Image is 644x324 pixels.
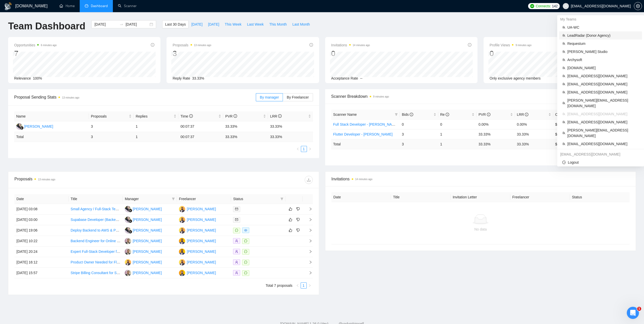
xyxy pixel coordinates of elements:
a: searchScanner [118,4,137,8]
a: 1 [301,283,306,288]
a: MG[PERSON_NAME] [179,239,216,243]
span: [EMAIL_ADDRESS][DOMAIN_NAME] [567,89,639,95]
span: [PERSON_NAME][EMAIL_ADDRESS][DOMAIN_NAME] [567,127,639,139]
time: 13 minutes ago [38,178,55,181]
a: FF[PERSON_NAME] [125,217,162,221]
span: info-circle [234,114,237,118]
span: filter [395,113,398,116]
span: team [562,112,565,116]
button: like [287,217,294,223]
div: [PERSON_NAME] [187,227,216,233]
span: Status [233,196,278,202]
span: 100% [33,76,42,80]
span: -- [360,76,362,80]
span: info-circle [189,114,193,118]
span: PVR [225,114,237,118]
th: Name [14,111,89,121]
td: [DATE] 10:22 [14,236,69,246]
span: team [562,131,565,135]
img: DP [179,217,185,223]
div: Оцініть бесіду [9,173,70,179]
span: If you're interested in applying for jobs that are restricted… [13,115,68,124]
span: CPR [555,112,567,117]
span: Bids [402,112,413,117]
a: DP[PERSON_NAME] [179,228,216,232]
span: message [244,239,247,242]
td: 33.33 % [515,139,553,149]
td: 1 [134,132,178,142]
td: 0 [400,119,438,129]
td: Deploy Backend to AWS & Publish Flutter App [69,225,123,236]
span: like [289,228,292,232]
th: Invitation Letter [451,192,510,202]
a: DP[PERSON_NAME] [179,217,216,221]
div: [PERSON_NAME] [133,206,162,212]
div: dima.mirov@gigradar.io [557,150,644,158]
span: right [308,284,311,287]
span: user [564,4,568,8]
a: Backend Engineer for Online Community Platform [71,239,149,243]
td: 3 [89,121,134,132]
img: DP [179,206,185,212]
th: Title [391,192,451,202]
img: DP [179,259,185,265]
span: Manager [125,196,170,202]
time: 13 minutes ago [194,44,211,47]
img: FF [125,206,131,212]
button: like [287,227,294,233]
img: MG [179,238,185,244]
span: Opportunities [14,42,57,48]
td: 3 [400,139,438,149]
img: FF [125,227,131,234]
div: Не хвилюйтеся, дайте нам знати, коли ви знову будете готові. [4,151,83,167]
a: Stripe Billing Consultant for SAAS — Trial-to-Paid & Failed Payment Recovery [71,271,193,275]
div: No data [336,226,626,232]
div: Закрити [89,2,98,11]
span: filter [280,197,283,200]
span: message [244,250,247,253]
span: UA-WC [567,25,639,30]
span: info-circle [278,114,282,118]
h1: Team Dashboard [8,20,85,32]
div: ✅ The agency owner is verified in the [GEOGRAPHIC_DATA]/[GEOGRAPHIC_DATA] [8,78,79,93]
div: [PERSON_NAME] [187,206,216,212]
span: team [562,83,565,86]
span: [EMAIL_ADDRESS][DOMAIN_NAME] [567,111,639,117]
td: $0.00 [553,119,592,129]
span: Invitations [331,42,370,48]
button: dislike [295,217,301,223]
a: Flutter Developer - [PERSON_NAME] [333,132,393,136]
span: This Month [269,22,287,27]
td: [DATE] 20:24 [14,246,69,257]
span: Re [440,112,449,117]
td: [DATE] 19:06 [14,225,69,236]
span: 33.33% [192,76,204,80]
img: FF [125,217,131,223]
div: You can find more information about such BMs below: [8,95,79,105]
span: Acceptance Rate [331,76,358,80]
span: message [244,261,247,264]
span: Relevance [14,76,31,80]
a: Expert Full-Stack Developer for TypeScript App Deployment ( Regular work) [71,250,190,254]
td: 00:07:37 [178,121,223,132]
a: homeHome [59,4,75,8]
button: This Week [222,20,244,28]
span: 142 [552,3,557,9]
img: DP [125,259,131,265]
span: dislike [296,228,300,232]
td: $ 12.15 [553,139,592,149]
span: to [119,22,123,26]
li: 1 [301,146,307,152]
td: 00:07:37 [178,132,223,142]
span: [EMAIL_ADDRESS][DOMAIN_NAME] [567,81,639,87]
span: LeadRadar (Donor Agency) [567,33,639,38]
time: 9 minutes ago [373,95,389,98]
span: info-circle [410,113,413,116]
div: 7 [14,49,57,58]
span: filter [394,111,399,118]
span: [PERSON_NAME] Studio [567,49,639,54]
button: go back [3,2,13,12]
td: 3 [400,129,438,139]
th: Replies [134,111,178,121]
span: team [562,34,565,37]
